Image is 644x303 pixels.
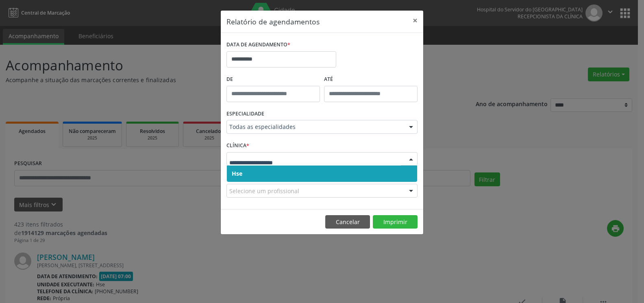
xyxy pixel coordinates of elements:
button: Close [407,11,423,31]
span: Hse [232,170,242,177]
label: ESPECIALIDADE [226,108,264,120]
label: DATA DE AGENDAMENTO [226,39,290,51]
h5: Relatório de agendamentos [226,16,320,27]
label: De [226,73,320,86]
label: ATÉ [324,73,418,86]
span: Todas as especialidades [229,123,401,131]
label: CLÍNICA [226,140,249,152]
button: Cancelar [325,215,370,229]
button: Imprimir [373,215,418,229]
span: Selecione um profissional [229,187,299,195]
